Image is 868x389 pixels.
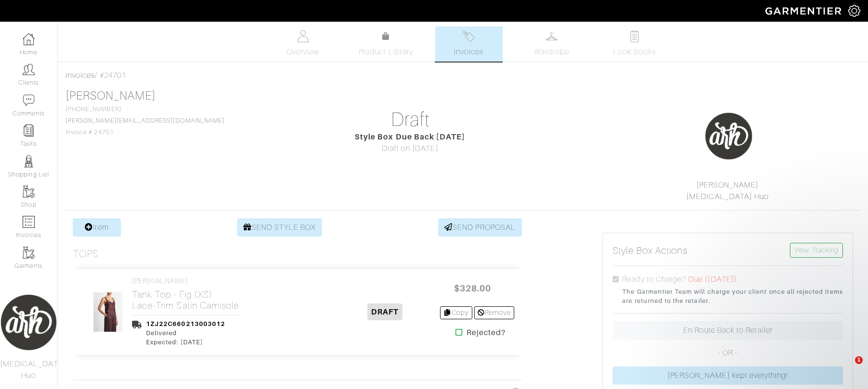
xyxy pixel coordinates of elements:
a: Invoices [435,26,503,62]
img: comment-icon-a0a6a9ef722e966f86d9cbdc48e553b5cf19dbc54f86b18d962a5391bc8f6eb6.png [23,94,35,106]
img: stylists-icon-eb353228a002819b7ec25b43dbf5f0378dd9e0616d9560372ff212230b889e62.png [23,155,35,167]
h3: Tops [73,248,99,260]
div: Expected: [DATE] [146,338,225,347]
div: Delivered [146,328,225,338]
img: 4TfD4A8YabqaWvQtyeWFjQSn.png [705,112,753,160]
label: Ready to Charge? [622,274,686,285]
h1: Draft [285,108,535,131]
a: View Tracking [790,243,843,258]
img: dashboard-icon-dbcd8f5a0b271acd01030246c82b418ddd0df26cd7fceb0bd07c9910d44c42f6.png [23,33,35,45]
strong: Rejected? [467,327,506,339]
a: Invoices [66,71,95,80]
a: Wardrobe [518,26,586,62]
img: garmentier-logo-header-white-b43fb05a5012e4ada735d5af1a66efaba907eab6374d6393d1fbf88cb4ef424d.png [761,2,848,19]
div: Style Box Due Back [DATE] [285,131,535,143]
img: k8eJiFJREtgKeZVEk128S6At [93,292,123,332]
a: Copy [440,306,472,319]
span: $328.00 [444,278,502,299]
span: Overview [287,46,319,58]
h4: [PERSON_NAME] [132,277,239,285]
a: Item [73,218,121,237]
a: [PERSON_NAME] kept everything! [613,366,843,385]
a: Product Library [352,31,420,58]
iframe: Intercom live chat [835,356,858,379]
a: SEND PROPOSAL [438,218,522,237]
a: SEND STYLE BOX [237,218,322,237]
small: The Garmentier Team will charge your client once all rejected items are returned to the retailer. [622,287,843,305]
div: / #24701 [66,70,860,81]
img: clients-icon-6bae9207a08558b7cb47a8932f037763ab4055f8c8b6bfacd5dc20c3e0201464.png [23,63,35,75]
span: DRAFT [367,303,402,320]
p: - OR - [613,347,843,359]
span: Invoices [454,46,483,58]
img: reminder-icon-8004d30b9f0a5d33ae49ab947aed9ed385cf756f9e5892f1edd6e32f2345188e.png [23,125,35,137]
img: todo-9ac3debb85659649dc8f770b8b6100bb5dab4b48dedcbae339e5042a72dfd3cc.svg [628,30,641,42]
a: Overview [269,26,337,62]
img: wardrobe-487a4870c1b7c33e795ec22d11cfc2ed9d08956e64fb3008fe2437562e282088.svg [546,30,558,42]
span: Product Library [359,46,413,58]
img: orders-27d20c2124de7fd6de4e0e44c1d41de31381a507db9b33961299e4e07d508b8c.svg [463,30,475,42]
a: En Route Back to Retailer [613,321,843,339]
a: 1ZJ22C660213003012 [146,320,225,327]
a: [PERSON_NAME] [66,89,156,102]
a: Remove [474,306,514,319]
h5: Style Box Actions [613,245,688,256]
img: gear-icon-white-bd11855cb880d31180b6d7d6211b90ccbf57a29d726f0c71d8c61bd08dd39cc2.png [848,5,860,17]
img: garments-icon-b7da505a4dc4fd61783c78ac3ca0ef83fa9d6f193b1c9dc38574b1d14d53ca28.png [23,186,35,198]
span: Due ([DATE]) [688,275,737,284]
div: Draft on [DATE] [285,143,535,154]
span: 1 [855,356,863,364]
a: [MEDICAL_DATA] Huo [686,192,769,201]
img: basicinfo-40fd8af6dae0f16599ec9e87c0ef1c0a1fdea2edbe929e3d69a839185d80c458.svg [297,30,309,42]
img: garments-icon-b7da505a4dc4fd61783c78ac3ca0ef83fa9d6f193b1c9dc38574b1d14d53ca28.png [23,247,35,259]
a: [PERSON_NAME][EMAIL_ADDRESS][DOMAIN_NAME] [66,117,225,124]
img: orders-icon-0abe47150d42831381b5fb84f609e132dff9fe21cb692f30cb5eec754e2cba89.png [23,216,35,228]
span: Look Books [613,46,656,58]
span: Wardrobe [534,46,569,58]
a: [PERSON_NAME] [696,181,759,189]
a: Look Books [601,26,668,62]
a: [PERSON_NAME] Tank Top - Fig (XS)Lace-Trim Satin Camisole [132,277,239,311]
span: [PHONE_NUMBER] Invoice # 24701 [66,106,225,136]
h2: Tank Top - Fig (XS) Lace-Trim Satin Camisole [132,289,239,311]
